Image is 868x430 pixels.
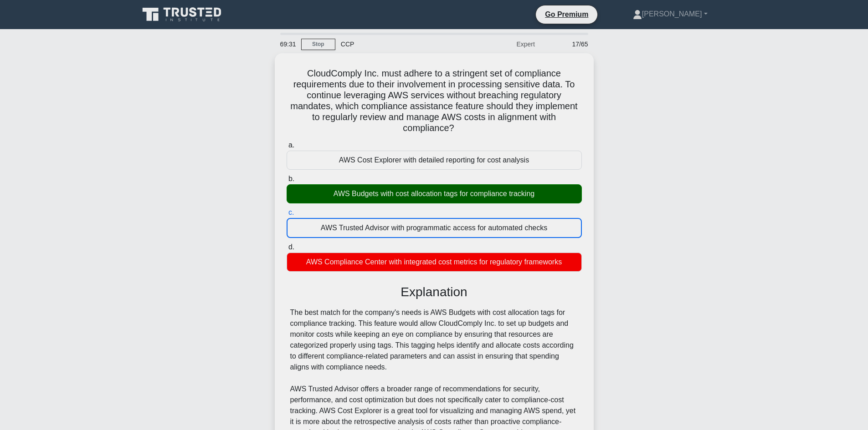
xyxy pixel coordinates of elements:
div: 69:31 [275,35,301,53]
div: AWS Budgets with cost allocation tags for compliance tracking [287,184,582,203]
a: [PERSON_NAME] [611,5,729,23]
div: AWS Trusted Advisor with programmatic access for automated checks [287,218,582,238]
div: AWS Compliance Center with integrated cost metrics for regulatory frameworks [287,253,582,272]
div: Expert [461,35,540,53]
a: Stop [301,39,335,50]
span: b. [288,175,294,182]
span: c. [288,208,294,216]
div: AWS Cost Explorer with detailed reporting for cost analysis [287,151,582,170]
span: d. [288,243,294,251]
h3: Explanation [292,284,576,300]
a: Go Premium [539,9,594,20]
div: CCP [335,35,461,53]
div: 17/65 [540,35,594,53]
span: a. [288,141,294,149]
h5: CloudComply Inc. must adhere to a stringent set of compliance requirements due to their involveme... [286,68,583,134]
